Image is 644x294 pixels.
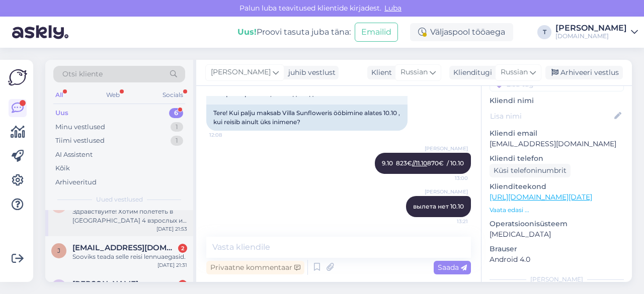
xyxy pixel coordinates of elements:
div: Socials [160,88,185,102]
p: Vaata edasi ... [490,206,624,215]
div: juhib vestlust [284,67,336,78]
b: Uus! [237,27,257,37]
div: Klienditugi [449,67,492,78]
span: Russian [400,67,428,78]
div: 1 [178,280,187,289]
p: Kliendi telefon [490,153,624,164]
div: 1 [171,136,183,146]
div: Здравствуйте! Хотим полететь в [GEOGRAPHIC_DATA] 4 взрослых и 1 подросток 15 лет. Дата приблизите... [72,207,187,225]
span: Saada [438,263,467,272]
div: Tere! Kui palju maksab Villa Sunfloweris ööbimine alates 10.10 , kui reisib ainult üks inimene? [206,105,408,131]
p: Android 4.0 [490,254,624,265]
span: [PERSON_NAME] [425,145,468,152]
span: janitska22@gmail.com [72,243,177,252]
p: Kliendi email [490,128,624,139]
img: Askly Logo [8,68,27,87]
span: 13:21 [430,218,468,225]
span: 13:00 [430,174,468,182]
div: Väljaspool tööaega [410,23,513,41]
span: вылета нет 10.10 [413,203,464,210]
div: Minu vestlused [55,122,105,132]
div: T [537,25,551,39]
div: Arhiveeri vestlus [545,66,623,79]
p: Kliendi nimi [490,95,624,106]
p: Brauser [490,244,624,254]
p: [MEDICAL_DATA] [490,229,624,240]
div: [PERSON_NAME] [555,24,627,32]
div: [DATE] 21:53 [156,225,187,233]
button: Emailid [355,23,398,42]
span: Erika Lepiku [72,279,138,288]
span: j [57,247,60,254]
div: 2 [178,244,187,253]
p: [EMAIL_ADDRESS][DOMAIN_NAME] [490,139,624,149]
span: [PERSON_NAME] [425,188,468,195]
div: 1 [171,122,183,132]
a: [URL][DOMAIN_NAME][DATE] [490,192,592,202]
div: Arhiveeritud [55,177,97,187]
div: AI Assistent [55,150,93,160]
div: Privaatne kommentaar [206,261,304,274]
div: [DOMAIN_NAME] [555,32,627,40]
div: [DATE] 21:31 [157,261,187,269]
div: [PERSON_NAME] [490,275,624,284]
input: Lisa nimi [490,111,612,122]
div: Klient [367,67,392,78]
div: Kõik [55,163,70,173]
span: Uued vestlused [96,195,143,204]
div: Küsi telefoninumbrit [490,164,571,177]
a: [PERSON_NAME][DOMAIN_NAME] [555,24,638,40]
div: Uus [55,108,68,118]
div: Web [104,88,122,102]
span: Luba [381,4,405,13]
span: [PERSON_NAME] [211,67,271,78]
div: Sooviks teada selle reisi lennuaegasid. [72,252,187,261]
a: //11.10 [412,159,427,167]
div: Tiimi vestlused [55,136,105,146]
div: All [53,88,65,102]
span: Otsi kliente [62,69,103,79]
div: Proovi tasuta juba täna: [237,26,351,38]
p: Operatsioonisüsteem [490,219,624,229]
span: 9.10 823€ 870€ / 10.10 [382,159,464,167]
span: 12:08 [209,131,247,139]
div: 6 [169,108,183,118]
p: Klienditeekond [490,181,624,192]
span: Russian [501,67,528,78]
